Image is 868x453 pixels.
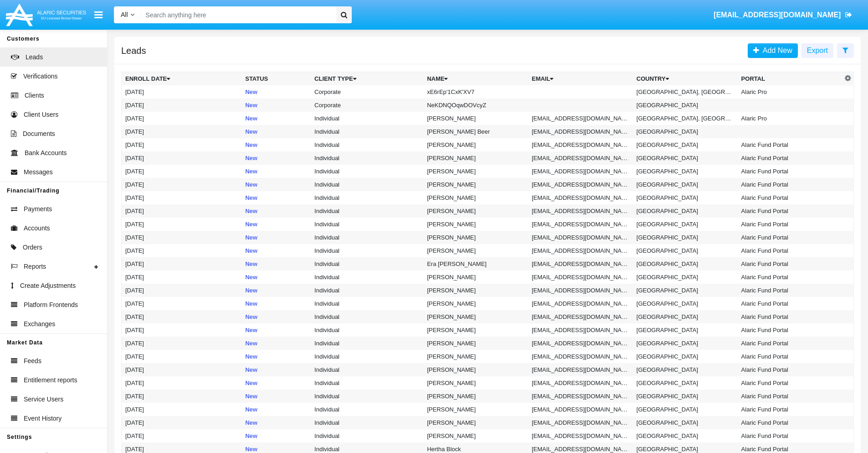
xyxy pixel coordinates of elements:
td: Alaric Fund Portal [738,429,842,443]
td: [DATE] [122,403,242,416]
td: Alaric Fund Portal [738,350,842,363]
td: New [241,271,311,284]
td: [PERSON_NAME] Beer [423,125,528,138]
td: Corporate [311,85,423,99]
td: [EMAIL_ADDRESS][DOMAIN_NAME] [528,244,633,257]
td: Alaric Fund Portal [738,165,842,178]
span: Payments [24,204,52,214]
button: Export [801,43,833,58]
td: [DATE] [122,138,242,151]
td: [DATE] [122,297,242,310]
td: [PERSON_NAME] [423,112,528,125]
span: All [121,11,128,18]
td: New [241,85,311,99]
img: Logo image [5,1,87,28]
td: New [241,231,311,244]
a: Add New [748,43,798,58]
td: [PERSON_NAME] [423,271,528,284]
span: Add New [759,47,792,54]
td: New [241,429,311,443]
td: [PERSON_NAME] [423,416,528,429]
td: New [241,204,311,218]
td: [GEOGRAPHIC_DATA] [633,390,738,403]
td: [EMAIL_ADDRESS][DOMAIN_NAME] [528,390,633,403]
td: [EMAIL_ADDRESS][DOMAIN_NAME] [528,284,633,297]
td: New [241,390,311,403]
td: Individual [311,125,423,138]
span: Client Users [24,110,58,120]
td: New [241,218,311,231]
td: [EMAIL_ADDRESS][DOMAIN_NAME] [528,178,633,191]
td: Alaric Fund Portal [738,138,842,151]
td: [DATE] [122,151,242,165]
span: Verifications [23,72,57,81]
th: Country [633,72,738,86]
span: Leads [26,52,43,62]
td: [PERSON_NAME] [423,151,528,165]
td: Era [PERSON_NAME] [423,257,528,271]
td: Alaric Fund Portal [738,416,842,429]
td: New [241,112,311,125]
td: New [241,178,311,191]
td: New [241,244,311,257]
td: Individual [311,429,423,443]
span: Bank Accounts [25,148,67,158]
td: Individual [311,191,423,204]
th: Client Type [311,72,423,86]
td: [GEOGRAPHIC_DATA] [633,416,738,429]
td: [DATE] [122,125,242,138]
td: [DATE] [122,204,242,218]
td: Individual [311,271,423,284]
td: [EMAIL_ADDRESS][DOMAIN_NAME] [528,257,633,271]
span: Event History [24,414,62,423]
td: New [241,99,311,112]
td: Alaric Fund Portal [738,204,842,218]
td: [PERSON_NAME] [423,323,528,337]
span: Feeds [24,356,41,366]
td: [EMAIL_ADDRESS][DOMAIN_NAME] [528,403,633,416]
td: [GEOGRAPHIC_DATA] [633,363,738,376]
td: New [241,337,311,350]
td: [GEOGRAPHIC_DATA] [633,297,738,310]
td: Individual [311,297,423,310]
td: Individual [311,363,423,376]
td: Alaric Fund Portal [738,376,842,390]
td: Individual [311,337,423,350]
td: Alaric Pro [738,112,842,125]
td: Individual [311,323,423,337]
td: Alaric Fund Portal [738,231,842,244]
td: Alaric Pro [738,85,842,99]
td: New [241,323,311,337]
td: [PERSON_NAME] [423,231,528,244]
td: [GEOGRAPHIC_DATA] [633,244,738,257]
td: [PERSON_NAME] [423,390,528,403]
td: Alaric Fund Portal [738,323,842,337]
td: [DATE] [122,284,242,297]
td: Alaric Fund Portal [738,244,842,257]
td: Individual [311,376,423,390]
td: [GEOGRAPHIC_DATA] [633,125,738,138]
td: Individual [311,138,423,151]
td: [EMAIL_ADDRESS][DOMAIN_NAME] [528,191,633,204]
td: Individual [311,165,423,178]
td: [EMAIL_ADDRESS][DOMAIN_NAME] [528,416,633,429]
td: [DATE] [122,112,242,125]
td: [DATE] [122,191,242,204]
td: [EMAIL_ADDRESS][DOMAIN_NAME] [528,337,633,350]
td: Alaric Fund Portal [738,191,842,204]
td: [GEOGRAPHIC_DATA] [633,165,738,178]
td: New [241,125,311,138]
td: [DATE] [122,310,242,323]
th: Email [528,72,633,86]
td: [DATE] [122,85,242,99]
td: [DATE] [122,363,242,376]
span: Accounts [24,224,50,233]
td: [GEOGRAPHIC_DATA] [633,403,738,416]
td: Individual [311,416,423,429]
td: [GEOGRAPHIC_DATA] [633,257,738,271]
td: New [241,350,311,363]
td: [DATE] [122,429,242,443]
td: Alaric Fund Portal [738,257,842,271]
td: Individual [311,403,423,416]
td: [PERSON_NAME] [423,204,528,218]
